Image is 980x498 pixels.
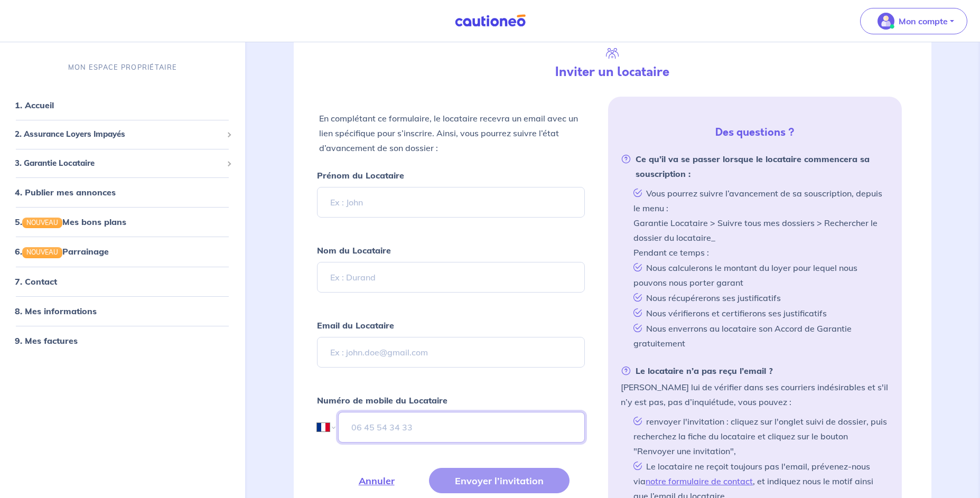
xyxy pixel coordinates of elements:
p: Mon compte [899,15,948,27]
div: 2. Assurance Loyers Impayés [4,124,241,145]
strong: Numéro de mobile du Locataire [317,395,447,406]
img: illu_account_valid_menu.svg [878,13,894,30]
a: 1. Accueil [15,100,54,110]
li: Nous calculerons le montant du loyer pour lequel nous pouvons nous porter garant [629,260,889,290]
li: Nous récupérerons ses justificatifs [629,290,889,305]
a: 4. Publier mes annonces [15,187,116,198]
li: Nous enverrons au locataire son Accord de Garantie gratuitement [629,321,889,351]
strong: Prénom du Locataire [317,170,404,181]
span: 2. Assurance Loyers Impayés [15,128,222,140]
a: 5.NOUVEAUMes bons plans [15,217,126,227]
li: Nous vérifierons et certifierons ses justificatifs [629,305,889,321]
a: 8. Mes informations [15,306,97,316]
input: Ex : John [317,187,585,218]
p: MON ESPACE PROPRIÉTAIRE [68,62,177,72]
strong: Le locataire n’a pas reçu l’email ? [621,363,773,378]
strong: Nom du Locataire [317,245,391,256]
div: 1. Accueil [4,95,241,116]
div: 7. Contact [4,271,241,292]
a: 9. Mes factures [15,335,78,346]
button: illu_account_valid_menu.svgMon compte [860,8,967,34]
span: 3. Garantie Locataire [15,157,222,170]
li: renvoyer l'invitation : cliquez sur l'onglet suivi de dossier, puis recherchez la fiche du locata... [629,414,889,458]
strong: Ce qu’il va se passer lorsque le locataire commencera sa souscription : [621,152,889,181]
p: En complétant ce formulaire, le locataire recevra un email avec un lien spécifique pour s’inscrir... [319,111,583,155]
h4: Inviter un locataire [463,64,763,80]
div: 8. Mes informations [4,300,241,322]
div: 9. Mes factures [4,330,241,351]
a: 7. Contact [15,276,57,287]
a: notre formulaire de contact [646,476,753,486]
img: Cautioneo [451,14,530,27]
input: Ex : Durand [317,262,585,293]
button: Annuler [333,468,421,493]
h5: Des questions ? [612,126,898,139]
strong: Email du Locataire [317,320,394,331]
input: 06 45 54 34 33 [338,412,585,443]
a: 6.NOUVEAUParrainage [15,247,109,257]
div: 3. Garantie Locataire [4,153,241,174]
div: 5.NOUVEAUMes bons plans [4,211,241,232]
div: 4. Publier mes annonces [4,182,241,203]
div: 6.NOUVEAUParrainage [4,241,241,262]
li: Vous pourrez suivre l’avancement de sa souscription, depuis le menu : Garantie Locataire > Suivre... [629,185,889,260]
input: Ex : john.doe@gmail.com [317,337,585,368]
